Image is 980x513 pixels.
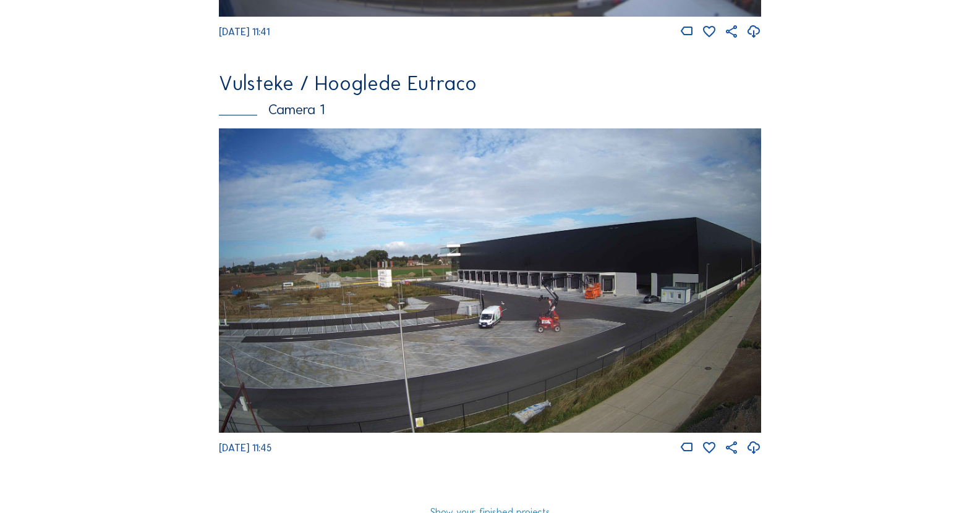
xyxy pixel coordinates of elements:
span: [DATE] 11:41 [219,26,270,38]
div: Camera 1 [219,102,761,117]
span: [DATE] 11:45 [219,442,271,454]
div: Vulsteke / Hooglede Eutraco [219,73,761,93]
img: Image [219,128,761,433]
